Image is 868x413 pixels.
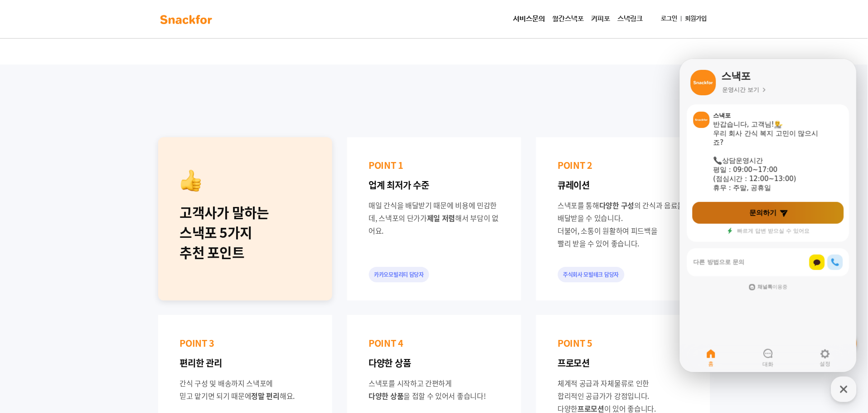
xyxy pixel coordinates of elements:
[599,200,634,211] span: 다양한 구성
[680,59,857,372] iframe: Channel chat
[369,390,404,401] span: 다양한 상품
[180,377,310,402] div: 간식 구성 및 배송까지 스낵포에 믿고 맡기면 되기 때문에 해요.
[158,12,215,27] img: background-main-color.svg
[558,179,689,192] p: 큐레이션
[558,159,689,172] p: POINT 2
[510,10,549,28] a: 서비스문의
[682,10,711,27] a: 회원가입
[614,10,647,28] a: 스낵링크
[558,199,689,250] div: 스낵포를 통해 의 간식과 음료를 배달받을 수 있습니다. 더불어, 소통이 원활하여 피드백을 빨리 받을 수 있어 좋습니다.
[180,357,310,369] p: 편리한 관리
[252,390,280,401] span: 정말 편리
[369,159,499,172] p: POINT 1
[369,267,430,282] div: 카카오모빌리티 담당자
[658,10,681,27] a: 로그인
[558,337,689,349] p: POINT 5
[369,199,499,237] div: 매일 간식을 배달받기 때문에 비용에 민감한데, 스낵포의 단가가 해서 부담이 없어요.
[180,337,310,349] p: POINT 3
[588,10,614,28] a: 커피포
[180,170,202,192] img: recommend.png
[369,179,499,192] p: 업계 최저가 수준
[558,357,689,369] p: 프로모션
[427,212,456,223] span: 제일 저렴
[558,267,625,282] div: 주식회사 모빌테크 담당자
[369,357,499,369] p: 다양한 상품
[369,337,499,349] p: POINT 4
[549,10,588,28] a: 월간스낵포
[369,377,499,402] div: 스낵포를 시작하고 간편하게 을 접할 수 있어서 좋습니다!
[180,202,310,262] div: 고객사가 말하는 스낵포 5가지 추천 포인트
